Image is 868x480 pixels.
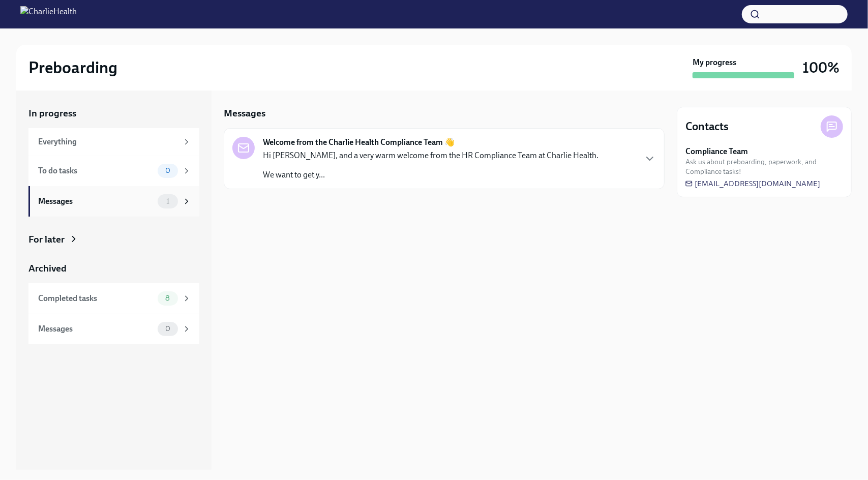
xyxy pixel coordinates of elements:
a: In progress [28,107,199,120]
h3: 100% [802,58,840,77]
span: 1 [160,197,175,205]
p: We want to get y... [263,169,598,181]
div: Completed tasks [38,293,154,304]
div: For later [28,233,65,246]
h5: Messages [224,107,265,120]
h2: Preboarding [28,57,117,78]
span: 0 [159,325,176,333]
div: Messages [38,196,154,207]
a: For later [28,233,199,246]
a: Archived [28,262,199,275]
a: Messages1 [28,186,199,217]
strong: My progress [693,57,736,68]
strong: Welcome from the Charlie Health Compliance Team 👋 [263,137,455,148]
img: CharlieHealth [20,6,77,22]
a: Messages0 [28,314,199,344]
strong: Compliance Team [685,146,748,157]
p: Hi [PERSON_NAME], and a very warm welcome from the HR Compliance Team at Charlie Health. [263,150,598,161]
span: Ask us about preboarding, paperwork, and Compliance tasks! [685,157,843,176]
div: To do tasks [38,165,154,176]
a: Everything [28,128,199,156]
div: Everything [38,136,178,147]
a: To do tasks0 [28,156,199,186]
a: Completed tasks8 [28,283,199,314]
h4: Contacts [685,119,729,134]
span: 8 [159,294,176,302]
span: 0 [159,167,176,174]
div: Messages [38,323,154,335]
a: [EMAIL_ADDRESS][DOMAIN_NAME] [685,178,820,189]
